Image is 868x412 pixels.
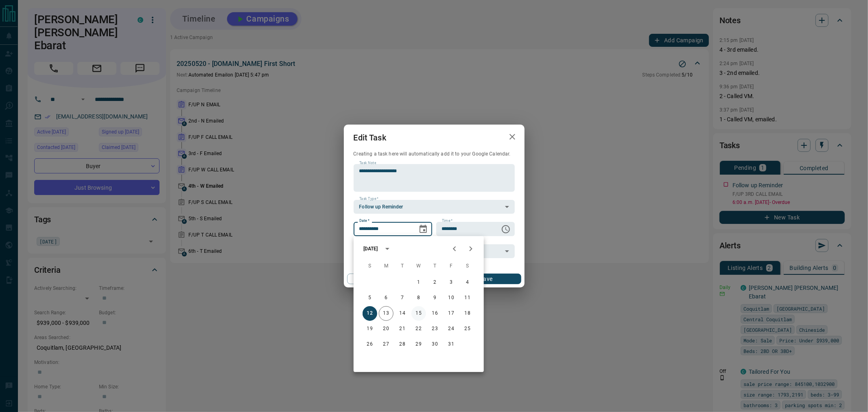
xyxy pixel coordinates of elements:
button: 12 [363,306,377,321]
button: 10 [444,291,459,305]
button: 27 [379,337,394,352]
button: calendar view is open, switch to year view [380,242,394,256]
label: Task Note [359,160,376,166]
label: Time [442,218,453,224]
span: Tuesday [395,258,410,274]
h2: Edit Task [344,125,396,151]
button: Save [451,274,521,284]
label: Task Type [359,196,378,202]
button: 13 [379,306,394,321]
div: [DATE] [363,245,378,252]
button: Choose date, selected date is Oct 12, 2025 [415,221,431,237]
button: 14 [395,306,410,321]
button: 1 [411,275,426,290]
button: 29 [411,337,426,352]
button: 3 [444,275,459,290]
button: 31 [444,337,459,352]
button: 18 [460,306,475,321]
label: Date [359,218,370,224]
span: Wednesday [411,258,426,274]
button: 20 [379,322,394,336]
button: 9 [428,291,442,305]
span: Friday [444,258,459,274]
button: 24 [444,322,459,336]
span: Thursday [428,258,442,274]
button: 16 [428,306,442,321]
button: 28 [395,337,410,352]
button: 15 [411,306,426,321]
button: Next month [463,241,479,257]
button: 26 [363,337,377,352]
button: 2 [428,275,442,290]
span: Saturday [460,258,475,274]
button: 19 [363,322,377,336]
button: 7 [395,291,410,305]
button: 5 [363,291,377,305]
button: 21 [395,322,410,336]
p: Creating a task here will automatically add it to your Google Calendar. [354,151,515,158]
button: 6 [379,291,394,305]
button: Previous month [446,241,463,257]
button: 4 [460,275,475,290]
button: 17 [444,306,459,321]
div: Follow up Reminder [354,200,515,214]
button: 25 [460,322,475,336]
button: Cancel [347,274,417,284]
span: Sunday [363,258,377,274]
button: 8 [411,291,426,305]
button: 11 [460,291,475,305]
button: 23 [428,322,442,336]
span: Monday [379,258,394,274]
button: Choose time, selected time is 6:00 AM [498,221,514,237]
button: 22 [411,322,426,336]
button: 30 [428,337,442,352]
